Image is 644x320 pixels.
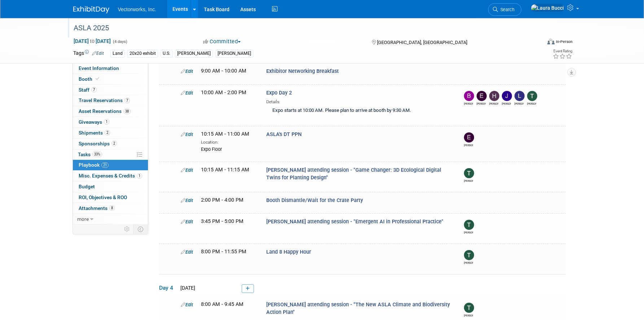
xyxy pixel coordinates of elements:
[137,173,142,179] span: 1
[489,91,499,101] img: Henry Amogu
[73,192,148,203] a: ROI, Objectives & ROO
[201,301,244,307] span: 8:00 AM - 9:45 AM
[464,303,474,313] img: Tony Kostreski
[71,22,530,35] div: ASLA 2025
[127,50,158,57] div: 20x20 exhibit
[477,101,486,106] div: Eric Gilbey
[488,3,521,16] a: Search
[556,39,573,44] div: In-Person
[464,260,473,265] div: Tony Kostreski
[266,197,363,203] span: Booth Dismantle/Wait for the Crate Party
[79,184,95,189] span: Budget
[201,68,246,74] span: 9:00 AM - 10:00 AM
[73,139,148,149] a: Sponsorships2
[73,6,109,13] img: ExhibitDay
[73,85,148,95] a: Staff7
[79,194,127,200] span: ROI, Objectives & ROO
[201,138,255,145] div: Location:
[73,171,148,181] a: Misc. Expenses & Credits1
[464,250,474,260] img: Tony Kostreski
[464,91,474,101] img: Bryan Goff
[79,76,101,82] span: Booth
[181,132,193,137] a: Edit
[489,101,498,106] div: Henry Amogu
[201,167,249,173] span: 10:15 AM - 11:15 AM
[464,143,473,147] div: Eric Gilbey
[201,218,244,224] span: 3:45 PM - 5:00 PM
[73,38,111,44] span: [DATE] [DATE]
[201,197,244,203] span: 2:00 PM - 4:00 PM
[514,101,523,106] div: Lee Draminski
[73,181,148,192] a: Budget
[181,90,193,96] a: Edit
[502,91,512,101] img: Jennifer Niziolek
[527,91,537,101] img: Tony Kostreski
[79,130,110,136] span: Shipments
[105,130,110,135] span: 2
[91,87,97,92] span: 7
[92,152,102,157] span: 33%
[499,38,573,48] div: Event Format
[73,95,148,106] a: Travel Reservations7
[73,117,148,127] a: Giveaways1
[73,203,148,214] a: Attachments8
[89,38,96,44] span: to
[79,65,119,71] span: Event Information
[201,38,244,45] button: Committed
[112,39,127,44] span: (4 days)
[464,178,473,183] div: Tony Kostreski
[266,131,302,137] span: ASLA's DT PPN
[73,149,148,160] a: Tasks33%
[79,173,142,179] span: Misc. Expenses & Credits
[464,230,473,234] div: Tony Kostreski
[73,106,148,117] a: Asset Reservations38
[266,90,292,96] span: Expo Day 2
[101,162,109,168] span: 21
[118,6,157,12] span: Vectorworks, Inc.
[553,49,572,53] div: Event Rating
[73,214,148,224] a: more
[178,285,195,291] span: [DATE]
[477,91,487,101] img: Eric Gilbey
[266,219,443,225] span: [PERSON_NAME] attending session - "Emergent AI in Professional Practice"
[464,220,474,230] img: Tony Kostreski
[531,4,564,12] img: Laura Bucci
[175,50,213,57] div: [PERSON_NAME]
[514,91,525,101] img: Lee Draminski
[266,249,311,255] span: Land 8 Happy Hour
[498,7,514,12] span: Search
[161,50,172,57] div: U.S.
[96,77,99,81] i: Booth reservation complete
[110,50,125,57] div: Land
[133,224,148,234] td: Toggle Event Tabs
[124,98,130,103] span: 7
[181,302,193,307] a: Edit
[79,97,130,103] span: Travel Reservations
[201,89,246,96] span: 10:00 AM - 2:00 PM
[266,302,450,315] span: [PERSON_NAME] attending session - "The New ASLA Climate and Biodiversity Action Plan"
[79,108,131,114] span: Asset Reservations
[159,284,177,292] span: Day 4
[79,162,109,168] span: Playbook
[215,50,253,57] div: [PERSON_NAME]
[121,224,133,234] td: Personalize Event Tab Strip
[181,219,193,224] a: Edit
[73,63,148,74] a: Event Information
[181,69,193,74] a: Edit
[104,119,109,124] span: 1
[464,168,474,178] img: Tony Kostreski
[266,105,452,117] div: Expo starts at 10:00 AM. Please plan to arrive at booth by 9:30 AM.
[123,109,131,114] span: 38
[181,249,193,255] a: Edit
[79,87,97,93] span: Staff
[73,160,148,170] a: Playbook21
[464,132,474,143] img: Eric Gilbey
[79,119,109,125] span: Giveaways
[73,128,148,138] a: Shipments2
[201,145,255,153] div: Expo Floor
[111,141,117,146] span: 2
[181,198,193,203] a: Edit
[73,74,148,84] a: Booth
[547,39,555,44] img: Format-Inperson.png
[79,205,115,211] span: Attachments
